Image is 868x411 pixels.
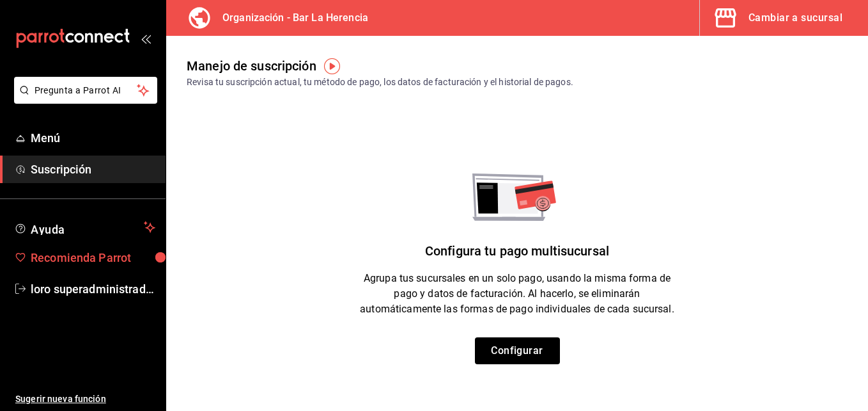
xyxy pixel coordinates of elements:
[357,271,677,337] div: Agrupa tus sucursales en un solo pago, usando la misma forma de pago y datos de facturación. Al h...
[35,84,137,97] span: Pregunta a Parrot AI
[31,131,61,145] font: Menú
[187,56,316,76] div: Manejo de suscripción
[31,251,131,264] font: Recomienda Parrot
[141,33,151,44] button: open_drawer_menu
[324,58,340,74] img: Marcador de información sobre herramientas
[748,9,842,27] div: Cambiar a sucursal
[425,221,609,271] div: Configura tu pago multisucursal
[475,337,560,364] button: Configurar
[9,93,157,106] a: Pregunta a Parrot AI
[31,163,91,176] font: Suscripción
[187,76,573,89] div: Revisa tu suscripción actual, tu método de pago, los datos de facturación y el historial de pagos.
[31,220,139,235] span: Ayuda
[212,10,368,26] h3: Organización - Bar La Herencia
[31,282,156,296] font: loro superadministrador
[15,394,106,404] font: Sugerir nueva función
[14,77,157,104] button: Pregunta a Parrot AI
